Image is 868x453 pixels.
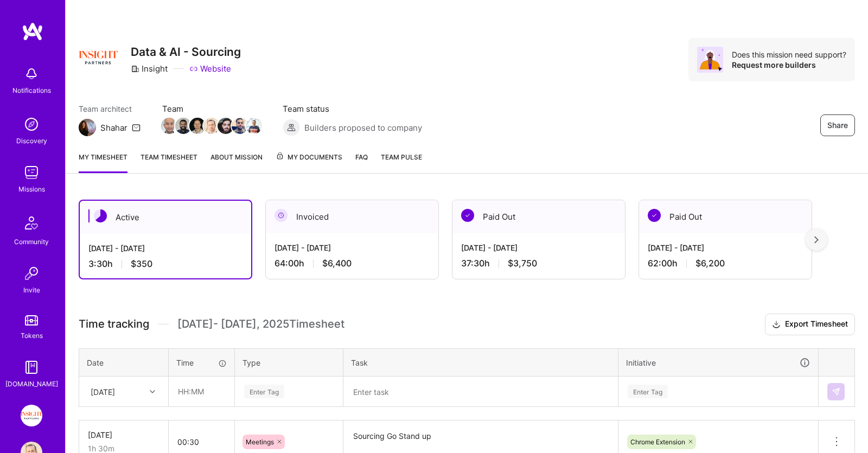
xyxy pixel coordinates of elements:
[266,200,438,233] div: Invoiced
[79,103,141,114] span: Team architect
[23,284,40,296] div: Invite
[132,123,141,132] i: icon Mail
[100,122,127,133] div: Shahar
[79,151,127,173] a: My timesheet
[814,236,819,244] img: right
[628,383,668,400] div: Enter Tag
[235,348,343,377] th: Type
[16,135,47,146] div: Discovery
[827,120,848,131] span: Share
[639,200,812,233] div: Paid Out
[176,357,227,368] div: Time
[697,47,723,73] img: Avatar
[162,103,261,114] span: Team
[461,242,616,253] div: [DATE] - [DATE]
[246,118,262,134] img: Team Member Avatar
[283,119,300,136] img: Builders proposed to company
[5,378,58,390] div: [DOMAIN_NAME]
[175,118,192,134] img: Team Member Avatar
[131,63,168,74] div: Insight
[210,151,263,173] a: About Mission
[21,63,42,85] img: bell
[169,377,234,406] input: HH:MM
[18,183,45,195] div: Missions
[12,85,51,96] div: Notifications
[461,258,616,269] div: 37:30 h
[275,209,288,222] img: Invoiced
[88,243,242,254] div: [DATE] - [DATE]
[218,118,234,134] img: Team Member Avatar
[190,117,205,135] a: Team Member Avatar
[244,383,284,400] div: Enter Tag
[88,258,242,270] div: 3:30 h
[22,22,43,41] img: logo
[772,319,781,330] i: icon Download
[88,429,159,441] div: [DATE]
[150,389,155,394] i: icon Chevron
[355,151,368,173] a: FAQ
[276,151,342,163] span: My Documents
[648,258,803,269] div: 62:00 h
[626,356,810,369] div: Initiative
[508,258,537,269] span: $3,750
[21,405,42,426] img: Insight Partners: Data & AI - Sourcing
[275,258,430,269] div: 64:00 h
[141,151,197,173] a: Team timesheet
[304,122,422,133] span: Builders proposed to company
[630,438,685,446] span: Chrome Extension
[21,263,42,284] img: Invite
[131,65,139,73] i: icon CompanyGray
[25,315,38,326] img: tokens
[21,113,42,135] img: discovery
[381,151,422,173] a: Team Pulse
[648,242,803,253] div: [DATE] - [DATE]
[732,60,846,70] div: Request more builders
[820,114,855,136] button: Share
[246,438,274,446] span: Meetings
[80,201,251,234] div: Active
[233,117,247,135] a: Team Member Avatar
[79,119,96,136] img: Team Architect
[832,387,840,396] img: Submit
[765,314,855,335] button: Export Timesheet
[79,38,118,77] img: Company Logo
[381,153,422,161] span: Team Pulse
[79,348,169,377] th: Date
[91,386,115,397] div: [DATE]
[131,45,241,59] h3: Data & AI - Sourcing
[205,117,219,135] a: Team Member Avatar
[21,330,43,341] div: Tokens
[648,209,661,222] img: Paid Out
[161,118,177,134] img: Team Member Avatar
[452,200,625,233] div: Paid Out
[695,258,725,269] span: $6,200
[461,209,474,222] img: Paid Out
[247,117,261,135] a: Team Member Avatar
[18,405,45,426] a: Insight Partners: Data & AI - Sourcing
[131,258,152,270] span: $350
[322,258,352,269] span: $6,400
[176,117,190,135] a: Team Member Avatar
[177,317,344,331] span: [DATE] - [DATE] , 2025 Timesheet
[21,162,42,183] img: teamwork
[21,356,42,378] img: guide book
[79,317,149,331] span: Time tracking
[162,117,176,135] a: Team Member Avatar
[14,236,49,247] div: Community
[276,151,342,173] a: My Documents
[275,242,430,253] div: [DATE] - [DATE]
[18,210,44,236] img: Community
[189,118,206,134] img: Team Member Avatar
[343,348,618,377] th: Task
[219,117,233,135] a: Team Member Avatar
[283,103,422,114] span: Team status
[94,209,107,222] img: Active
[732,49,846,60] div: Does this mission need support?
[203,118,220,134] img: Team Member Avatar
[232,118,248,134] img: Team Member Avatar
[189,63,231,74] a: Website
